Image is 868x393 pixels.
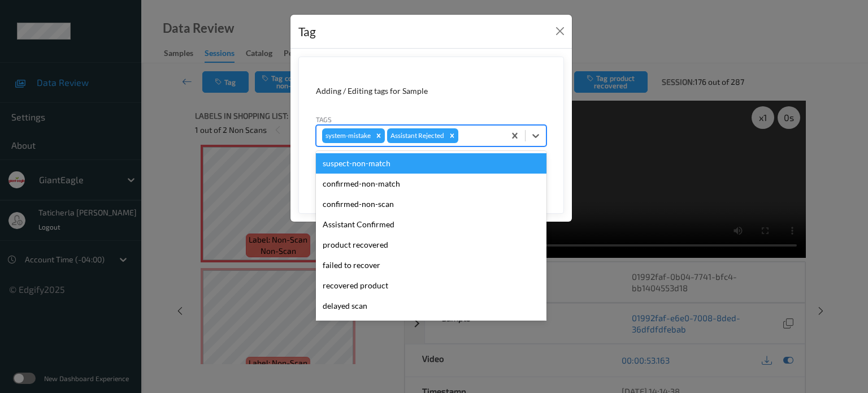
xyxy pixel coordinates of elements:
div: Unusual activity [316,316,546,336]
div: product recovered [316,235,546,255]
div: suspect-non-match [316,153,546,174]
div: confirmed-non-match [316,174,546,194]
div: Tag [298,23,316,41]
div: system-mistake [322,128,372,143]
div: delayed scan [316,296,546,316]
label: Tags [316,114,332,124]
div: confirmed-non-scan [316,194,546,214]
div: Remove Assistant Rejected [446,128,458,143]
div: recovered product [316,275,546,296]
div: Adding / Editing tags for Sample [316,85,546,97]
div: failed to recover [316,255,546,275]
button: Close [552,23,568,39]
div: Assistant Rejected [387,128,446,143]
div: Remove system-mistake [372,128,385,143]
div: Assistant Confirmed [316,214,546,235]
